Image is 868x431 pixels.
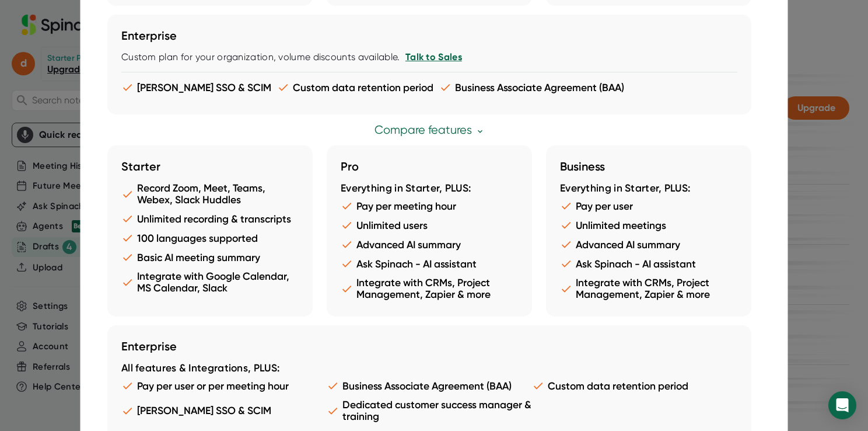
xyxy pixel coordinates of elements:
h3: Enterprise [121,339,737,353]
h3: Pro [341,159,518,173]
div: Open Intercom Messenger [828,391,856,419]
li: Integrate with CRMs, Project Management, Zapier & more [341,277,518,300]
li: [PERSON_NAME] SSO & SCIM [121,399,327,422]
li: 100 languages supported [121,232,299,244]
li: Basic AI meeting summary [121,251,299,263]
li: Ask Spinach - AI assistant [341,258,518,270]
div: Custom plan for your organization, volume discounts available. [121,51,737,63]
div: Everything in Starter, PLUS: [341,182,518,195]
li: Dedicated customer success manager & training [327,399,532,422]
li: Custom data retention period [532,380,737,392]
h3: Business [560,159,737,173]
li: Business Associate Agreement (BAA) [439,81,624,93]
h3: Starter [121,159,299,173]
li: Unlimited meetings [560,219,737,231]
a: Compare features [374,123,484,137]
li: Unlimited users [341,219,518,231]
li: Ask Spinach - AI assistant [560,258,737,270]
li: Custom data retention period [277,81,433,93]
li: Integrate with Google Calendar, MS Calendar, Slack [121,270,299,294]
li: Integrate with CRMs, Project Management, Zapier & more [560,277,737,300]
li: Pay per user [560,200,737,212]
a: Talk to Sales [405,51,461,62]
li: [PERSON_NAME] SSO & SCIM [121,81,271,93]
li: Business Associate Agreement (BAA) [327,380,532,392]
li: Pay per user or per meeting hour [121,380,327,392]
li: Pay per meeting hour [341,200,518,212]
div: All features & Integrations, PLUS: [121,362,737,375]
div: Everything in Starter, PLUS: [560,182,737,195]
li: Record Zoom, Meet, Teams, Webex, Slack Huddles [121,182,299,206]
li: Advanced AI summary [341,238,518,251]
li: Unlimited recording & transcripts [121,213,299,225]
h3: Enterprise [121,29,737,43]
li: Advanced AI summary [560,238,737,251]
